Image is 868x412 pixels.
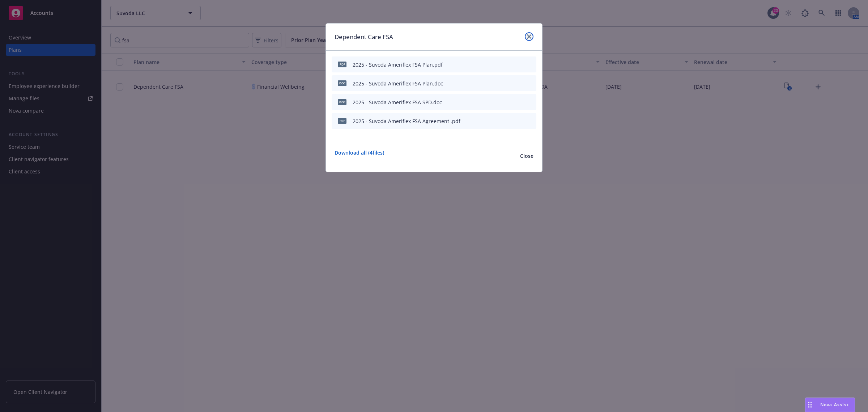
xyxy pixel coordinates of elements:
[525,32,533,41] a: close
[820,402,849,408] span: Nova Assist
[353,61,443,68] div: 2025 - Suvoda Ameriflex FSA Plan.pdf
[515,117,522,125] button: preview file
[515,98,522,106] button: preview file
[338,62,346,67] span: pdf
[338,99,346,105] span: doc
[805,398,855,412] button: Nova Assist
[504,61,510,68] button: download file
[504,80,510,87] button: download file
[353,117,460,125] div: 2025 - Suvoda Ameriflex FSA Agreement .pdf
[528,117,533,125] button: archive file
[504,117,510,125] button: download file
[335,149,384,163] a: Download all ( 4 files)
[515,61,522,68] button: preview file
[338,80,346,86] span: doc
[335,32,393,42] h1: Dependent Care FSA
[353,80,443,87] div: 2025 - Suvoda Ameriflex FSA Plan.doc
[805,398,814,412] div: Drag to move
[353,98,442,106] div: 2025 - Suvoda Ameriflex FSA SPD.doc
[520,149,533,163] button: Close
[338,118,346,123] span: pdf
[528,98,533,106] button: archive file
[528,61,533,68] button: archive file
[528,80,533,87] button: archive file
[515,80,522,87] button: preview file
[504,98,510,106] button: download file
[520,152,533,159] span: Close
